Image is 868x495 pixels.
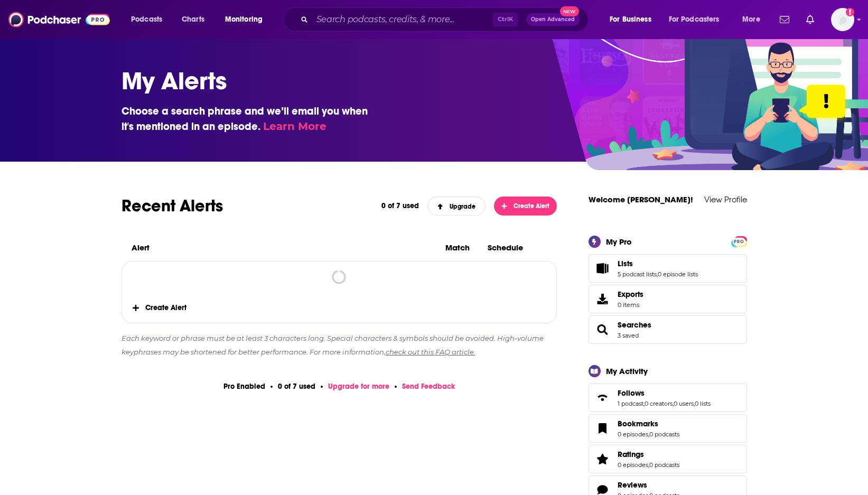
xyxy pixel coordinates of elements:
h3: Alert [132,242,437,253]
button: open menu [735,11,773,28]
span: Create Alert [122,293,557,323]
div: My Activity [606,366,648,376]
a: 5 podcast lists [618,270,657,278]
a: 0 podcasts [649,431,679,438]
span: Ratings [589,445,747,473]
button: open menu [218,11,276,28]
span: Create Alert [501,202,549,210]
span: Exports [618,289,643,299]
a: PRO [733,237,745,245]
span: Lists [618,259,633,268]
span: More [742,12,760,27]
a: 0 episodes [618,461,648,469]
span: Bookmarks [589,414,747,443]
span: Podcasts [131,12,162,27]
a: Ratings [618,450,679,459]
a: 0 episode lists [658,270,698,278]
span: , [657,270,658,278]
h1: My Alerts [122,66,739,96]
span: Monitoring [225,12,263,27]
a: Follows [618,388,711,398]
a: 0 creators [645,400,673,407]
a: Upgrade for more [328,382,389,391]
div: Search podcasts, credits, & more... [293,7,599,32]
span: Open Advanced [531,17,575,22]
span: Follows [589,384,747,412]
span: Send Feedback [402,382,455,391]
a: 0 users [674,400,694,407]
h3: Schedule [488,242,530,253]
span: Logged in as TinaPugh [831,8,854,31]
a: 1 podcast [618,400,643,407]
button: open menu [602,11,665,28]
button: open menu [662,11,735,28]
a: 3 saved [618,332,639,339]
span: Ctrl K [493,13,518,26]
a: Upgrade [427,197,486,216]
h3: Choose a search phrase and we’ll email you when it's mentioned in an episode. [122,104,375,134]
a: Lists [618,259,698,268]
span: 0 items [618,301,643,309]
span: Reviews [618,480,647,490]
span: For Podcasters [669,12,720,27]
button: Open AdvancedNew [526,13,580,26]
span: For Business [610,12,651,27]
a: Learn More [263,120,326,133]
a: Bookmarks [618,419,679,428]
span: Bookmarks [618,419,658,428]
span: Lists [589,254,747,283]
h3: Match [445,242,479,253]
a: Exports [589,285,747,313]
img: User Profile [831,8,854,31]
h2: Recent Alerts [122,195,374,216]
span: Exports [592,292,613,306]
a: Reviews [618,480,679,490]
span: New [560,6,579,16]
a: Lists [592,261,613,276]
span: , [694,400,695,407]
span: , [673,400,674,407]
span: Searches [589,315,747,344]
a: Show notifications dropdown [802,11,818,29]
button: Show profile menu [831,8,854,31]
span: Upgrade [437,203,475,210]
p: Each keyword or phrase must be at least 3 characters long. Special characters & symbols should be... [122,332,557,359]
span: Ratings [618,450,644,459]
div: My Pro [606,237,632,247]
span: Follows [618,388,645,398]
a: check out this FAQ article. [386,348,475,356]
a: Show notifications dropdown [776,11,794,29]
a: Searches [618,320,651,330]
a: Follows [592,390,613,405]
span: PRO [733,238,745,246]
a: Charts [175,11,211,28]
a: Welcome [PERSON_NAME]! [589,194,693,204]
a: Bookmarks [592,421,613,436]
button: Create Alert [494,197,557,216]
span: , [643,400,645,407]
img: Podchaser - Follow, Share and Rate Podcasts [8,10,110,30]
svg: Add a profile image [846,8,854,16]
span: Charts [182,12,204,27]
input: Search podcasts, credits, & more... [312,11,493,28]
a: Searches [592,322,613,337]
button: open menu [124,11,176,28]
span: , [648,431,649,438]
a: 0 lists [695,400,711,407]
a: View Profile [704,194,747,204]
p: 0 of 7 used [278,382,315,391]
span: , [648,461,649,469]
a: Ratings [592,452,613,466]
a: 0 episodes [618,431,648,438]
p: Pro Enabled [223,382,265,391]
a: 0 podcasts [649,461,679,469]
p: 0 of 7 used [381,201,419,210]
